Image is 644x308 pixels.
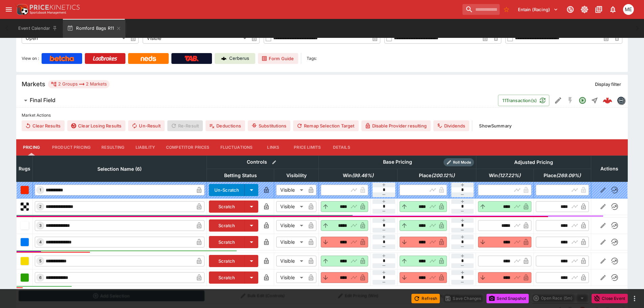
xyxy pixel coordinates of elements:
[270,158,279,167] button: Bulk edit
[288,139,326,156] button: Price Limits
[361,120,431,131] button: Disable Provider resulting
[556,171,581,180] em: ( 269.09 %)
[603,96,612,105] div: 04aeeb10-27bd-4afc-8d2d-81063f468052
[531,293,589,303] div: split button
[276,256,306,266] div: Visible
[476,156,591,169] th: Adjusted Pricing
[481,171,528,180] span: Win(127.22%)
[22,33,128,44] div: Open
[16,139,47,156] button: Pricing
[462,4,500,15] input: search
[206,120,245,131] button: Deductions
[185,56,199,61] img: TabNZ
[67,120,125,131] button: Clear Losing Results
[475,120,516,131] button: ShowSummary
[617,96,625,104] div: betmakers
[30,97,55,104] h6: Final Field
[38,188,43,192] span: 1
[498,171,521,180] em: ( 127.22 %)
[276,237,306,247] div: Visible
[433,120,469,131] button: Dividends
[161,139,215,156] button: Competitor Prices
[258,139,288,156] button: Links
[248,120,290,131] button: Substitutions
[411,294,440,303] button: Refresh
[576,94,589,106] button: Open
[607,3,619,16] button: Notifications
[276,185,306,195] div: Visible
[215,139,258,156] button: Fluctuations
[411,171,462,180] span: Place(200.12%)
[564,94,576,106] button: SGM Disabled
[431,171,455,180] em: ( 200.12 %)
[380,158,415,166] div: Base Pricing
[630,294,639,303] button: more
[209,184,245,196] button: Un-Scratch
[167,120,203,131] span: Re-Result
[293,120,359,131] button: Remap Selection Target
[38,223,43,228] span: 3
[258,53,298,64] a: Form Guide
[536,171,588,180] span: Place(269.09%)
[30,11,66,14] img: Sportsbook Management
[209,255,245,267] button: Scratch
[90,165,149,173] span: Selection Name (6)
[209,200,245,213] button: Scratch
[276,272,306,283] div: Visible
[215,53,255,64] a: Cerberus
[578,96,587,104] svg: Open
[276,220,306,231] div: Visible
[209,271,245,284] button: Scratch
[51,80,107,88] div: 2 Groups 2 Markets
[593,3,605,16] button: Documentation
[591,156,627,182] th: Actions
[22,120,65,131] button: Clear Results
[444,158,474,166] div: Show/hide Price Roll mode configuration.
[38,275,43,280] span: 6
[207,156,319,169] th: Controls
[93,56,117,61] img: Ladbrokes
[326,139,357,156] button: Details
[14,19,62,38] button: Event Calendar
[279,171,314,180] span: Visibility
[592,294,628,303] button: Close Event
[564,3,576,16] button: Connected to PK
[130,139,161,156] button: Liability
[47,139,96,156] button: Product Pricing
[352,171,374,180] em: ( 99.46 %)
[307,53,317,64] label: Tags:
[209,219,245,232] button: Scratch
[96,139,130,156] button: Resulting
[16,94,498,107] button: Final Field
[603,96,612,105] img: logo-cerberus--red.svg
[38,240,43,244] span: 4
[22,53,39,64] label: View on :
[578,3,591,16] button: Toggle light/dark mode
[229,55,249,62] p: Cerberus
[623,4,634,15] div: Matt Easter
[589,94,601,106] button: Straight
[141,56,156,61] img: Neds
[450,160,474,165] span: Roll Mode
[276,201,306,212] div: Visible
[501,4,512,15] button: No Bookmarks
[22,80,45,88] h5: Markets
[621,2,636,17] button: Matt Easter
[22,110,622,120] label: Market Actions
[486,294,529,303] button: Send Snapshot
[498,95,549,106] button: 11Transaction(s)
[143,33,249,44] div: Visible
[3,3,15,16] button: open drawer
[128,120,164,131] button: Un-Result
[601,94,614,107] a: 04aeeb10-27bd-4afc-8d2d-81063f468052
[17,156,33,182] th: Rugs
[552,94,564,106] button: Edit Detail
[209,236,245,248] button: Scratch
[15,3,28,16] img: PriceKinetics Logo
[335,171,381,180] span: Win(99.46%)
[38,259,43,263] span: 5
[63,19,125,38] button: Romford Bags R11
[514,4,562,15] button: Select Tenant
[617,97,625,104] img: betmakers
